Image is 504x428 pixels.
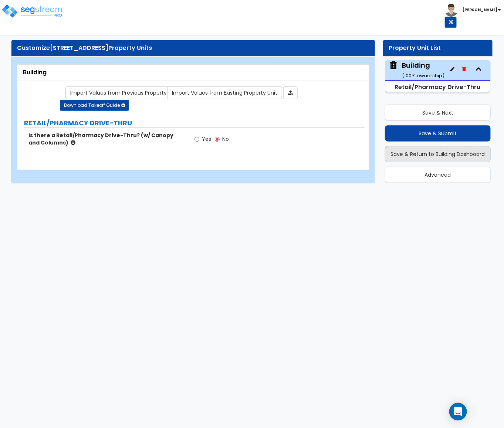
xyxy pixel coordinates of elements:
div: Building [23,68,363,77]
a: Import the dynamic attributes value through Excel sheet [283,86,298,99]
b: [PERSON_NAME] [463,7,497,13]
span: Yes [202,135,211,143]
div: Building [402,61,444,79]
button: Save & Submit [385,125,491,142]
div: Property Unit List [389,44,487,52]
div: Customize Property Units [17,44,369,52]
button: Advanced [385,167,491,183]
span: Download Takeoff Guide [64,102,120,108]
button: Save & Next [385,105,491,121]
input: No [215,135,220,143]
button: Save & Return to Building Dashboard [385,146,491,162]
a: Import the dynamic attribute values from previous properties. [65,86,183,99]
a: Import the dynamic attribute values from existing properties. [167,86,282,99]
small: ( 100 % ownership) [402,72,444,79]
img: building.svg [389,61,398,70]
img: avatar.png [445,4,458,17]
i: click for more info! [71,140,75,145]
label: Is there a Retail/Pharmacy Drive-Thru? (w/ Canopy and Columns) [28,132,185,146]
small: Retail/Pharmacy Drive-Thru [395,83,480,91]
span: [STREET_ADDRESS] [50,44,108,52]
input: Yes [195,135,199,143]
img: logo_pro_r.png [1,4,64,18]
label: RETAIL/PHARMACY DRIVE-THRU [24,118,365,128]
span: Building [389,61,444,79]
span: No [222,135,229,143]
button: Download Takeoff Guide [60,100,129,111]
div: Open Intercom Messenger [449,403,467,421]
